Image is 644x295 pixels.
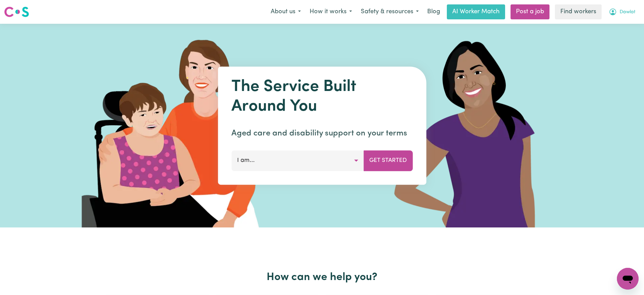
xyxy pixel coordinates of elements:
h1: The Service Built Around You [231,77,413,116]
button: I am... [231,150,364,171]
button: About us [266,5,305,19]
a: Post a job [511,4,549,19]
iframe: Button to launch messaging window [617,268,639,290]
h2: How can we help you? [103,271,542,284]
a: Careseekers logo [4,4,29,20]
button: Safety & resources [356,5,423,19]
a: Find workers [555,4,602,19]
button: Get Started [363,150,413,171]
button: My Account [604,5,640,19]
img: Careseekers logo [4,6,29,18]
button: How it works [305,5,356,19]
span: Dawlat [620,8,636,16]
a: AI Worker Match [447,4,505,19]
a: Blog [423,4,444,19]
p: Aged care and disability support on your terms [231,127,413,140]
